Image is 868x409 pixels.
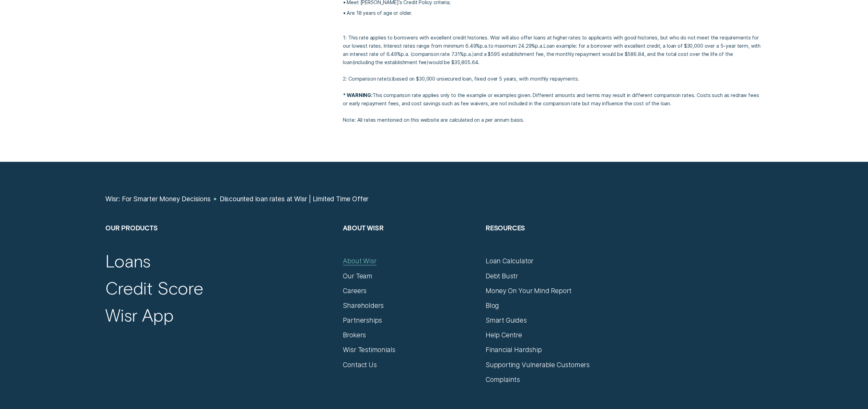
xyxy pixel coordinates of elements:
[343,92,372,98] strong: * WARNING:
[343,287,367,295] a: Careers
[343,346,395,354] a: Wisr Testimonials
[535,43,543,49] span: Per Annum
[486,346,542,354] a: Financial Hardship
[105,304,174,325] a: Wisr App
[486,375,520,384] a: Complaints
[401,51,409,57] span: p.a.
[486,361,590,369] a: Supporting Vulnerable Customers
[486,224,620,257] h2: Resources
[343,91,763,108] p: This comparison rate applies only to the example or examples given. Different amounts and terms m...
[486,301,499,310] a: Blog
[343,301,384,310] a: Shareholders
[486,331,522,339] a: Help Centre
[486,257,533,265] a: Loan Calculator
[486,272,518,280] a: Debt Bustr
[535,43,543,49] span: p.a.
[220,195,369,203] a: Discounted loan rates at Wisr | Limited Time Offer
[427,59,429,65] span: )
[343,116,763,124] p: Note: All rates mentioned on this website are calculated on a per annum basis.
[480,43,488,49] span: Per Annum
[472,51,474,57] span: )
[105,250,151,271] a: Loans
[391,76,393,82] span: )
[343,361,377,369] a: Contact Us
[343,272,372,280] a: Our Team
[343,316,382,324] a: Partnerships
[105,195,211,203] a: Wisr: For Smarter Money Decisions
[343,224,477,257] h2: About Wisr
[347,9,763,17] p: Are 18 years of age or older.
[343,257,376,265] a: About Wisr
[387,76,389,82] span: (
[401,51,409,57] span: Per Annum
[343,331,366,339] a: Brokers
[480,43,488,49] span: p.a.
[352,59,354,65] span: (
[343,25,763,83] p: 1: This rate applies to borrowers with excellent credit histories. Wisr will also offer loans at ...
[105,277,204,298] a: Credit Score
[486,316,527,324] a: Smart Guides
[464,51,472,57] span: Per Annum
[464,51,472,57] span: p.a.
[410,51,412,57] span: (
[486,287,571,295] a: Money On Your Mind Report
[105,224,335,257] h2: Our Products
